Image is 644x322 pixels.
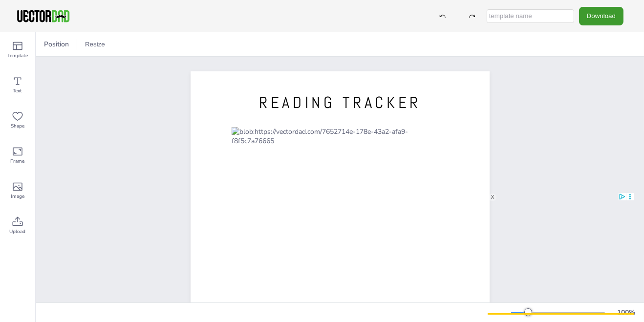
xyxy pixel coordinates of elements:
[11,122,24,130] span: Shape
[488,193,634,315] iframe: Advertisment
[259,92,421,113] span: READING TRACKER
[7,52,28,60] span: Template
[81,37,109,52] button: Resize
[10,228,26,236] span: Upload
[16,9,71,23] img: VectorDad-1.png
[42,40,71,49] span: Position
[579,7,623,25] button: Download
[489,193,496,201] div: X
[11,193,24,200] span: Image
[487,9,574,23] input: template name
[11,157,25,165] span: Frame
[13,87,22,95] span: Text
